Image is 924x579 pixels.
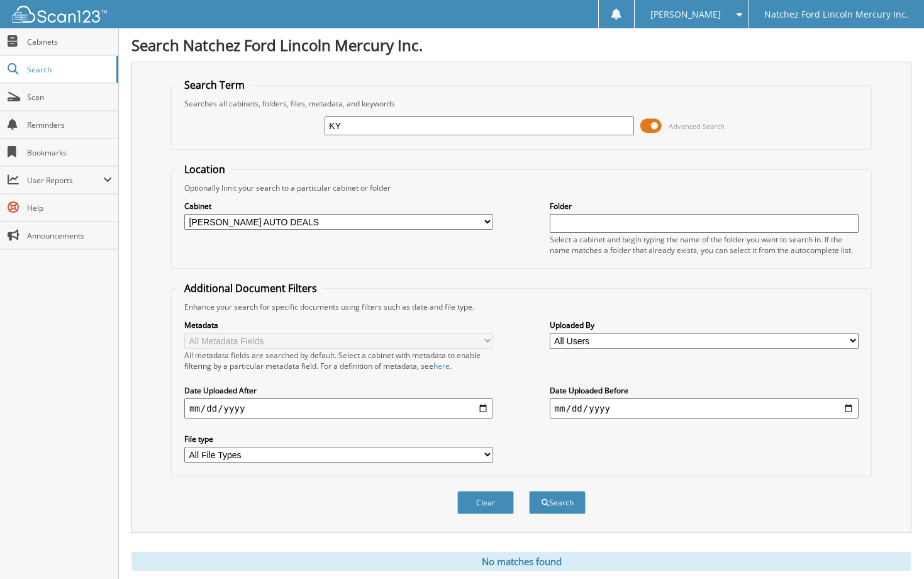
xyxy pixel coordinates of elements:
input: end [550,398,859,419]
span: Search [27,64,110,75]
div: Searches all cabinets, folders, files, metadata, and keywords [178,98,865,109]
button: Search [529,491,586,514]
label: Date Uploaded After [184,385,493,396]
div: No matches found [131,552,911,571]
label: Cabinet [184,201,493,211]
div: All metadata fields are searched by default. Select a cabinet with metadata to enable filtering b... [184,350,493,371]
input: start [184,398,493,419]
span: User Reports [27,175,103,186]
span: Help [27,203,112,213]
span: Cabinets [27,37,112,47]
a: here [433,361,450,371]
div: Optionally limit your search to a particular cabinet or folder [178,183,865,193]
label: Metadata [184,320,493,330]
span: Scan [27,92,112,103]
span: Reminders [27,120,112,130]
label: Uploaded By [550,320,859,330]
div: Select a cabinet and begin typing the name of the folder you want to search in. If the name match... [550,234,859,256]
span: Announcements [27,230,112,241]
h1: Search Natchez Ford Lincoln Mercury Inc. [131,35,911,55]
div: Enhance your search for specific documents using filters such as date and file type. [178,301,865,312]
label: Folder [550,201,859,211]
img: scan123-logo-white.svg [13,6,107,23]
legend: Search Term [178,78,251,92]
span: [PERSON_NAME] [650,11,721,18]
legend: Additional Document Filters [178,281,323,295]
button: Clear [457,491,514,514]
label: File type [184,434,493,444]
legend: Location [178,162,231,176]
iframe: Chat Widget [861,519,924,579]
span: Natchez Ford Lincoln Mercury Inc. [764,11,908,18]
label: Date Uploaded Before [550,385,859,396]
span: Advanced Search [669,121,725,131]
span: Bookmarks [27,147,112,158]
